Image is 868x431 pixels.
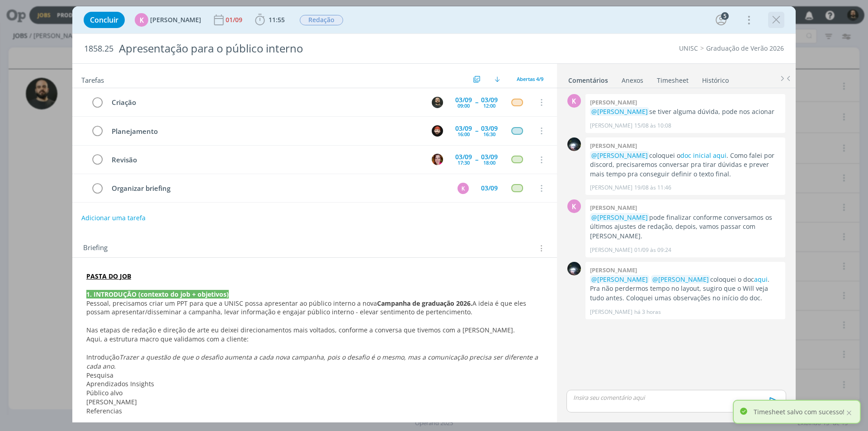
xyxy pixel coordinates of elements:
[86,299,528,317] span: A ideia é que eles possam apresentar/disseminar a campanha, levar informação e engajar público in...
[108,126,423,137] div: Planejamento
[495,76,500,82] img: arrow-down.svg
[590,204,637,212] b: [PERSON_NAME]
[590,184,632,192] p: [PERSON_NAME]
[72,6,796,422] div: dialog
[483,132,495,137] div: 16:30
[115,38,489,60] div: Apresentação para o público interno
[590,275,781,303] p: coloquei o doc . Pra não perdermos tempo no layout, sugiro que o Will veja tudo antes. Coloquei u...
[458,183,469,194] div: K
[483,160,495,165] div: 18:00
[455,154,472,160] div: 03/09
[590,107,781,116] p: se tiver alguma dúvida, pode nos acionar
[754,275,768,284] a: aqui
[590,213,781,241] p: pode finalizar conforme conversamos os últimos ajustes de redação, depois, vamos passar com [PERS...
[432,97,443,108] img: P
[590,151,781,179] p: coloquei o . Como falei por discord, precisaremos conversar pra tirar dúvidas e prever mais tempo...
[300,15,343,25] span: Redação
[591,107,648,116] span: @[PERSON_NAME]
[86,398,137,406] span: [PERSON_NAME]
[481,154,498,160] div: 03/09
[475,128,478,134] span: --
[567,94,581,108] div: K
[475,99,478,105] span: --
[135,13,148,27] div: K
[86,290,229,298] strong: 1. INTRODUÇÃO (contexto do job + objetivos)
[108,183,449,194] div: Organizar briefing
[622,76,643,85] div: Anexos
[568,72,609,85] a: Comentários
[714,13,728,27] button: 5
[455,97,472,103] div: 03/09
[86,388,123,397] span: Público alvo
[706,44,784,52] a: Graduação de Verão 2026
[483,103,495,108] div: 12:00
[591,213,648,222] span: @[PERSON_NAME]
[455,125,472,132] div: 03/09
[86,299,377,308] span: Pessoal, precisamos criar um PPT para que a UNISC possa apresentar ao público interno a nova
[377,299,472,308] strong: Campanha de graduação 2026.
[299,14,344,26] button: Redação
[591,275,648,284] span: @[PERSON_NAME]
[567,137,581,151] img: G
[754,407,844,417] p: Timesheet salvo com sucesso!
[432,154,443,165] img: B
[430,124,444,137] button: W
[81,74,104,85] span: Tarefas
[590,266,637,274] b: [PERSON_NAME]
[135,13,201,27] button: K[PERSON_NAME]
[86,335,249,343] span: Aqui, a estrutura macro que validamos com a cliente:
[634,122,671,130] span: 15/08 às 10:08
[86,326,515,334] span: Nas etapas de redação e direção de arte eu deixei direcionamentos mais voltados, conforme a conve...
[475,156,478,163] span: --
[84,12,125,28] button: Concluir
[108,97,423,108] div: Criação
[634,246,671,254] span: 01/09 às 09:24
[253,13,287,27] button: 11:55
[86,353,119,361] span: Introdução
[226,17,244,23] div: 01/09
[108,154,423,166] div: Revisão
[481,125,498,132] div: 03/09
[481,185,498,191] div: 03/09
[567,199,581,213] div: K
[517,76,543,82] span: Abertas 4/9
[590,122,632,130] p: [PERSON_NAME]
[84,44,113,54] span: 1858.25
[81,210,146,226] button: Adicionar uma tarefa
[458,103,470,108] div: 09:00
[721,12,729,20] div: 5
[590,246,632,254] p: [PERSON_NAME]
[83,242,108,254] span: Briefing
[591,151,648,160] span: @[PERSON_NAME]
[86,353,540,370] em: Trazer a questão de que o desafio aumenta a cada nova campanha, pois o desafio é o mesmo, mas a c...
[590,308,632,316] p: [PERSON_NAME]
[86,371,113,379] span: Pesquisa
[456,181,470,195] button: K
[656,72,689,85] a: Timesheet
[634,308,661,316] span: há 3 horas
[652,275,709,284] span: @[PERSON_NAME]
[567,262,581,275] img: G
[458,160,470,165] div: 17:30
[90,16,118,24] span: Concluir
[590,142,637,150] b: [PERSON_NAME]
[679,44,698,52] a: UNISC
[86,272,131,280] a: PASTA DO JOB
[86,379,154,388] span: Aprendizados Insights
[430,153,444,166] button: B
[432,125,443,137] img: W
[86,407,122,415] span: Referencias
[458,132,470,137] div: 16:00
[269,15,285,24] span: 11:55
[481,97,498,103] div: 03/09
[702,72,729,85] a: Histórico
[150,17,201,23] span: [PERSON_NAME]
[430,95,444,109] button: P
[590,98,637,106] b: [PERSON_NAME]
[680,151,726,160] a: doc inicial aqui
[634,184,671,192] span: 19/08 às 11:46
